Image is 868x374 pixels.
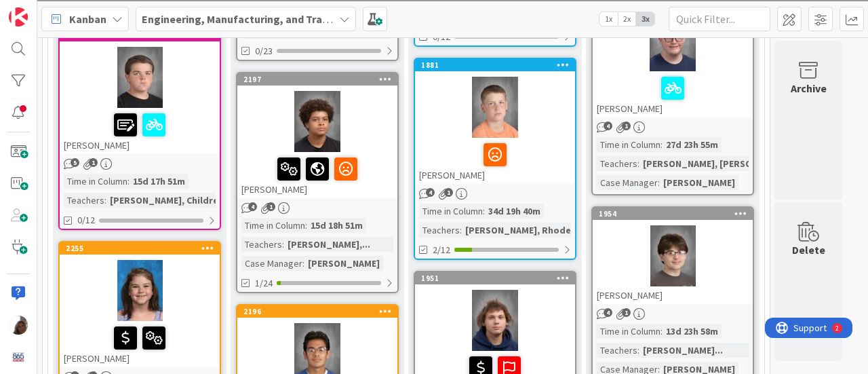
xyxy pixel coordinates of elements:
div: 2255[PERSON_NAME] [60,242,220,367]
span: 0/12 [77,213,95,227]
div: Delete [792,242,825,258]
div: [PERSON_NAME] [60,108,220,154]
span: 4 [604,121,612,130]
div: Time in Column [64,174,127,189]
div: 1951 [421,274,575,283]
div: TODO: put dlg title [5,238,863,250]
span: : [282,237,284,252]
span: 1 [267,202,275,211]
div: [PERSON_NAME], [PERSON_NAME], Ander... [639,156,833,171]
div: [PERSON_NAME] [60,321,220,367]
div: Teachers [597,343,637,358]
span: : [302,256,304,271]
div: [PERSON_NAME]... [639,343,726,358]
div: Time in Column [419,204,483,219]
div: Search for Source [5,164,863,176]
div: Teachers [419,223,460,238]
span: : [305,218,307,233]
div: Archive [791,80,827,96]
span: 1 [622,308,631,317]
span: : [637,156,639,171]
div: Move To ... [5,91,863,103]
div: [PERSON_NAME] [304,256,383,271]
div: 13d 23h 58m [663,324,722,339]
div: Television/Radio [5,213,863,225]
div: DELETE [5,313,863,325]
div: Download [5,128,863,140]
div: CANCEL [5,264,863,276]
div: Teachers [597,156,637,171]
div: [PERSON_NAME],... [284,237,374,252]
span: 4 [248,202,257,211]
span: 4 [426,188,435,197]
div: Time in Column [597,324,660,339]
div: Teachers [241,237,282,252]
div: [PERSON_NAME] [660,175,738,190]
div: Case Manager [597,175,658,190]
div: Case Manager [241,256,302,271]
div: 2197 [243,75,397,84]
div: MOVE [5,362,863,374]
img: GM [9,316,28,335]
div: Delete [5,42,863,54]
div: Add Outline Template [5,152,863,164]
div: [PERSON_NAME] [593,71,753,117]
div: Move to ... [5,325,863,337]
span: 2/12 [433,243,450,257]
div: 1954 [599,209,753,219]
div: [PERSON_NAME], Childress, ... [106,193,244,208]
div: 1881 [415,59,575,71]
span: : [104,193,106,208]
div: Print [5,140,863,152]
div: [PERSON_NAME], Rhodes, Qual... [462,223,612,238]
div: Delete [5,103,863,115]
span: 1 [444,188,453,197]
div: Home [5,337,863,350]
img: Visit kanbanzone.com [9,7,28,26]
div: [PERSON_NAME] [415,138,575,184]
div: 2196 [237,305,397,318]
div: Rename [5,79,863,91]
div: [PERSON_NAME] [237,152,397,198]
div: 2255 [60,242,220,255]
span: : [660,324,663,339]
span: : [127,174,130,189]
span: 1 [622,121,631,130]
div: Sort New > Old [5,18,863,30]
div: Options [5,54,863,67]
div: This outline has no content. Would you like to delete it? [5,288,863,301]
div: [PERSON_NAME] [593,286,753,304]
div: Rename Outline [5,115,863,128]
div: CANCEL [5,350,863,362]
div: 1881[PERSON_NAME] [415,59,575,184]
span: : [658,175,660,190]
span: 4 [604,308,612,317]
div: 1954 [593,208,753,220]
span: : [460,223,462,238]
span: : [483,204,485,219]
div: 1951 [415,272,575,284]
div: 15d 17h 51m [130,174,189,189]
div: 2 [71,5,74,16]
div: Visual Art [5,225,863,238]
div: Time in Column [597,137,660,152]
span: Support [28,2,62,18]
div: 2197[PERSON_NAME] [237,73,397,198]
span: 5 [71,158,79,167]
div: Sort A > Z [5,5,863,18]
div: 2254[PERSON_NAME] [60,29,220,154]
div: Newspaper [5,201,863,213]
div: Sign out [5,67,863,79]
div: ??? [5,276,863,288]
div: Journal [5,176,863,189]
div: 2196 [243,307,397,316]
span: 1 [89,158,98,167]
span: 1/24 [255,276,273,291]
div: 27d 23h 55m [663,137,722,152]
div: Move To ... [5,30,863,42]
img: avatar [9,348,28,367]
span: : [660,137,663,152]
div: 15d 18h 51m [307,218,366,233]
div: Time in Column [241,218,305,233]
div: 2255 [66,244,220,253]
